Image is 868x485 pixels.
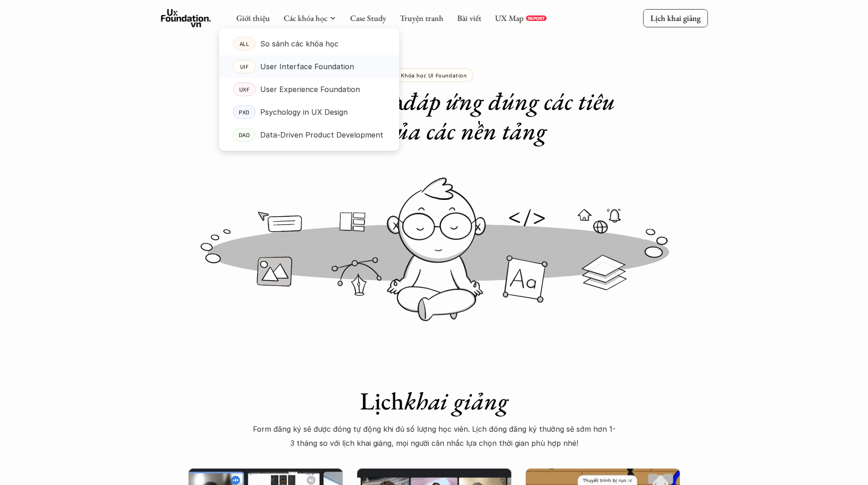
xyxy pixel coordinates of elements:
a: Giới thiệu [236,13,270,23]
p: Khóa học UI Foundation [401,72,467,78]
a: Case Study [350,13,386,23]
em: khai giảng [404,385,508,417]
p: Data-Driven Product Development [260,128,383,142]
a: ALLSo sánh các khóa học [219,32,399,55]
a: PXDPsychology in UX Design [219,101,399,123]
em: đáp ứng đúng các tiêu chuẩn của các nền tảng [322,85,621,147]
h1: Lịch [252,386,616,416]
p: So sánh các khóa học [260,37,339,51]
a: Lịch khai giảng [643,9,708,27]
a: Bài viết [457,13,481,23]
p: PXD [239,109,250,115]
p: UXF [239,86,249,92]
a: Truyện tranh [400,13,443,23]
p: User Interface Foundation [260,60,354,73]
p: UIF [240,63,248,70]
a: DADData-Driven Product Development [219,123,399,146]
a: UXFUser Experience Foundation [219,78,399,101]
p: Form đăng ký sẽ được đóng tự động khi đủ số lượng học viên. Lịch đóng đăng ký thường sẽ sớm hơn 1... [252,422,616,450]
p: DAD [238,132,250,138]
p: Lịch khai giảng [650,13,700,23]
a: Các khóa học [283,13,327,23]
p: Psychology in UX Design [260,105,348,119]
a: UIFUser Interface Foundation [219,55,399,78]
p: ALL [239,41,249,47]
a: UX Map [495,13,524,23]
h1: Thiết kế đẹp và [252,87,616,146]
p: REPORT [528,15,544,21]
p: User Experience Foundation [260,82,360,96]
